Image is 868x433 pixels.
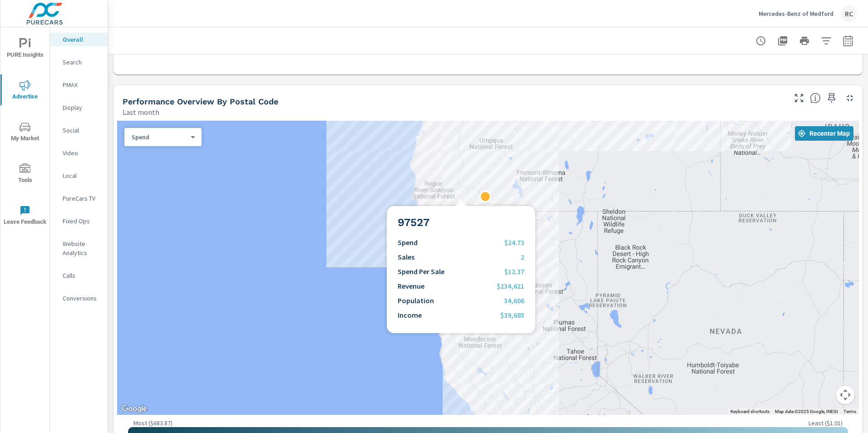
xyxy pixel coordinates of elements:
p: Social [63,126,100,135]
p: Fixed Ops [63,216,100,226]
div: PureCars TV [50,192,108,205]
span: Leave Feedback [3,205,47,227]
div: Spend [124,133,194,142]
span: Advertise [3,80,47,102]
div: nav menu [0,27,49,236]
p: PMAX [63,80,100,89]
p: Last month [123,107,159,118]
img: Google [119,403,149,415]
button: Map camera controls [836,386,854,404]
span: Recenter Map [799,129,850,138]
div: Video [50,146,108,160]
button: Make Fullscreen [792,91,806,105]
span: PURE Insights [3,38,47,60]
span: Map data ©2025 Google, INEGI [775,409,838,414]
button: Keyboard shortcuts [730,408,769,415]
div: Calls [50,269,108,282]
button: Select Date Range [839,32,857,50]
div: Conversions [50,291,108,305]
div: RC [841,5,857,22]
div: Local [50,169,108,182]
p: Local [63,171,100,180]
p: Mercedes-Benz of Medford [759,10,833,18]
span: My Market [3,122,47,144]
button: "Export Report to PDF" [774,32,792,50]
p: Display [63,103,100,112]
p: Most ( $683.87 ) [133,419,173,427]
p: Calls [63,271,100,280]
p: Search [63,58,100,67]
div: Overall [50,33,108,46]
p: Video [63,148,100,157]
p: PureCars TV [63,194,100,203]
p: Overall [63,35,100,44]
div: Search [50,55,108,69]
div: Display [50,101,108,114]
p: Website Analytics [63,239,100,257]
button: Apply Filters [817,32,835,50]
span: Save this to your personalized report [824,91,839,105]
div: Website Analytics [50,237,108,260]
div: Fixed Ops [50,214,108,228]
span: Tools [3,163,47,186]
button: Minimize Widget [843,91,857,105]
div: PMAX [50,78,108,92]
h5: Performance Overview By Postal Code [123,97,278,106]
a: Open this area in Google Maps (opens a new window) [119,403,149,415]
button: Recenter Map [795,126,853,141]
p: Least ( $1.01 ) [809,419,843,427]
p: Conversions [63,294,100,303]
p: Spend [132,133,187,141]
button: Print Report [795,32,814,50]
div: Social [50,123,108,137]
a: Terms (opens in new tab) [843,409,856,414]
span: Understand performance data by postal code. Individual postal codes can be selected and expanded ... [810,93,821,103]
